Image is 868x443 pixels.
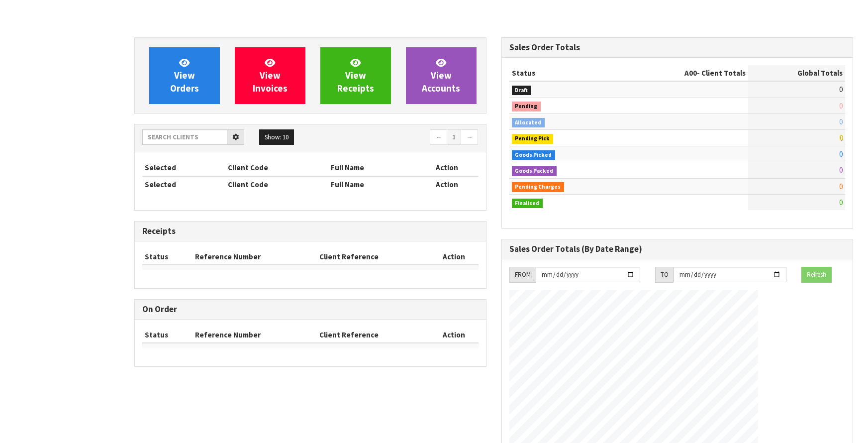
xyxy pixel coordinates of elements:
[447,129,461,145] a: 1
[193,249,317,265] th: Reference Number
[225,176,329,192] th: Client Code
[422,57,460,94] span: View Accounts
[320,47,391,104] a: ViewReceipts
[318,129,479,147] nav: Page navigation
[509,244,846,254] h3: Sales Order Totals (By Date Range)
[620,65,748,81] th: - Client Totals
[328,160,416,176] th: Full Name
[430,129,447,145] a: ←
[509,43,846,52] h3: Sales Order Totals
[142,249,193,265] th: Status
[193,327,317,343] th: Reference Number
[142,129,227,145] input: Search clients
[259,129,294,145] button: Show: 10
[416,176,479,192] th: Action
[142,226,479,236] h3: Receipts
[512,118,545,128] span: Allocated
[512,86,532,96] span: Draft
[684,68,697,78] span: A00
[512,199,543,209] span: Finalised
[149,47,220,104] a: ViewOrders
[509,267,536,283] div: FROM
[317,327,430,343] th: Client Reference
[406,47,477,104] a: ViewAccounts
[225,160,329,176] th: Client Code
[512,182,565,192] span: Pending Charges
[142,160,225,176] th: Selected
[839,101,843,111] span: 0
[748,65,845,81] th: Global Totals
[839,182,843,191] span: 0
[839,165,843,175] span: 0
[461,129,478,145] a: →
[839,149,843,159] span: 0
[655,267,674,283] div: TO
[142,327,193,343] th: Status
[170,57,199,94] span: View Orders
[142,305,479,314] h3: On Order
[801,267,832,283] button: Refresh
[253,57,288,94] span: View Invoices
[235,47,305,104] a: ViewInvoices
[142,176,225,192] th: Selected
[337,57,374,94] span: View Receipts
[328,176,416,192] th: Full Name
[512,102,541,111] span: Pending
[416,160,479,176] th: Action
[839,85,843,94] span: 0
[839,133,843,142] span: 0
[430,249,478,265] th: Action
[509,65,620,81] th: Status
[512,166,557,176] span: Goods Packed
[430,327,478,343] th: Action
[512,134,554,144] span: Pending Pick
[839,198,843,207] span: 0
[839,117,843,126] span: 0
[512,150,556,160] span: Goods Picked
[317,249,430,265] th: Client Reference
